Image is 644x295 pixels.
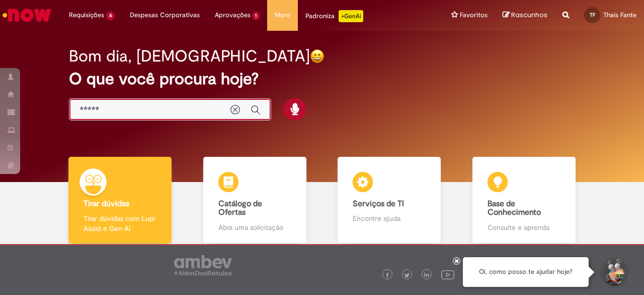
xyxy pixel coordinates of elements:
[84,213,156,233] p: Tirar dúvidas com Lupi Assist e Gen Ai
[457,157,592,244] a: Base de Conhecimento Consulte e aprenda
[310,49,325,64] img: happy-face.png
[511,10,547,20] span: Rascunhos
[460,10,488,20] span: Favoritos
[53,157,188,244] a: Tirar dúvidas Tirar dúvidas com Lupi Assist e Gen Ai
[441,268,454,281] img: logo_footer_youtube.png
[84,199,129,209] b: Tirar dúvidas
[463,257,589,287] div: Oi, como posso te ajudar hoje?
[1,5,53,25] img: ServiceNow
[69,10,104,20] span: Requisições
[174,255,232,275] img: logo_footer_ambev_rotulo_gray.png
[69,47,310,65] h2: Bom dia, [DEMOGRAPHIC_DATA]
[322,157,457,244] a: Serviços de TI Encontre ajuda
[488,222,560,232] p: Consulte e aprenda
[275,10,290,20] span: More
[405,273,410,278] img: logo_footer_twitter.png
[218,199,262,218] b: Catálogo de Ofertas
[424,272,429,278] img: logo_footer_linkedin.png
[215,10,251,20] span: Aprovações
[603,11,636,19] span: Thais Fante
[339,10,363,22] p: +GenAi
[488,199,541,218] b: Base de Conhecimento
[106,12,115,20] span: 4
[503,11,547,20] a: Rascunhos
[130,10,200,20] span: Despesas Corporativas
[305,10,363,22] div: Padroniza
[385,273,390,278] img: logo_footer_facebook.png
[353,199,404,209] b: Serviços de TI
[253,12,260,20] span: 1
[590,12,595,18] span: TF
[599,257,629,287] button: Iniciar Conversa de Suporte
[218,222,291,232] p: Abra uma solicitação
[69,70,575,88] h2: O que você procura hoje?
[188,157,323,244] a: Catálogo de Ofertas Abra uma solicitação
[353,213,426,223] p: Encontre ajuda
